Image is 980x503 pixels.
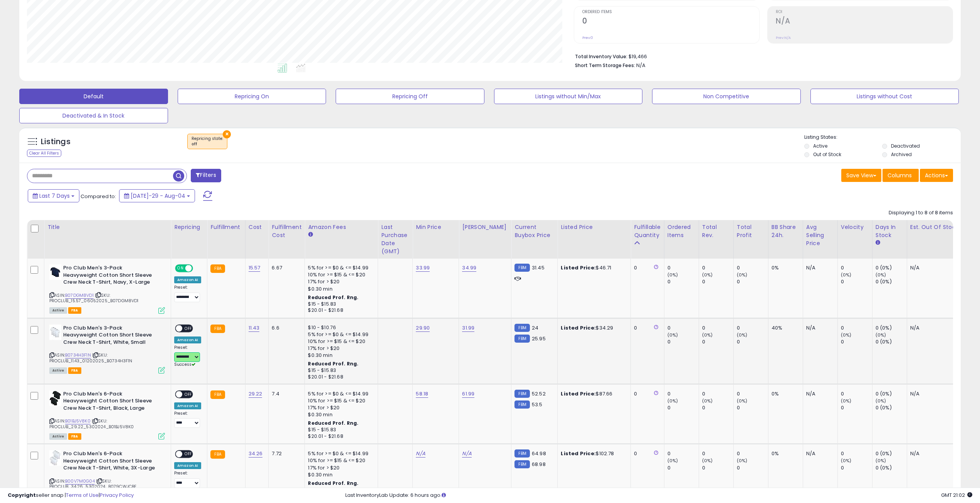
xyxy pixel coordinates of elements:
a: Terms of Use [66,491,99,499]
button: Repricing Off [336,89,484,104]
a: 11.43 [249,324,260,332]
small: (0%) [737,332,748,338]
div: off [192,141,223,147]
span: 53.5 [532,401,543,408]
div: Amazon AI [174,462,201,469]
span: OFF [182,391,195,397]
small: (0%) [841,398,852,404]
div: 5% for >= $0 & <= $14.99 [308,264,372,271]
p: Listing States: [804,134,961,141]
b: Total Inventory Value: [575,53,627,60]
div: $34.29 [561,325,625,331]
div: 0 [634,390,658,397]
a: N/A [462,450,471,458]
div: 0 [667,450,699,457]
span: OFF [182,325,195,331]
span: 68.98 [532,461,546,468]
span: 25.95 [532,335,546,342]
li: $19,466 [575,51,947,61]
div: 17% for > $20 [308,404,372,411]
div: $20.01 - $21.68 [308,307,372,314]
div: $0.30 min [308,352,372,359]
div: 0 [702,278,733,285]
div: 0 [702,338,733,345]
a: N/A [416,450,425,458]
a: B01BJ5V8K0 [65,418,91,424]
div: ASIN: [49,325,165,373]
small: FBM [514,335,530,343]
div: Days In Stock [876,223,904,239]
span: OFF [182,451,195,458]
div: 0 [634,325,658,331]
div: 0 [702,464,733,471]
button: Filters [191,169,221,182]
div: $87.66 [561,390,625,397]
div: $15 - $15.83 [308,301,372,308]
div: 0 [634,264,658,271]
div: Avg Selling Price [806,223,834,247]
button: Listings without Cost [810,89,959,104]
div: 0 [841,278,872,285]
span: Success [174,362,195,367]
a: 34.26 [249,450,263,458]
small: (0%) [737,458,748,464]
label: Active [813,143,827,149]
div: $102.78 [561,450,625,457]
span: 52.52 [532,390,546,397]
div: 0 [841,325,872,331]
div: 5% for >= $0 & <= $14.99 [308,450,372,457]
div: Title [47,223,168,231]
small: (0%) [737,272,748,278]
div: Preset: [174,285,201,302]
div: $46.71 [561,264,625,271]
div: 0 [841,450,872,457]
a: 31.99 [462,324,474,332]
div: 7.72 [272,450,299,457]
div: Fulfillable Quantity [634,223,661,239]
button: × [223,130,231,138]
div: N/A [806,325,832,331]
div: 0 [667,464,699,471]
small: Days In Stock. [876,239,880,246]
div: 0 (0%) [876,325,907,331]
div: 0 [737,325,768,331]
img: 31tBiMqgiXL._SL40_.jpg [49,325,61,340]
img: 31aIgNgqCiL._SL40_.jpg [49,390,61,406]
a: 15.57 [249,264,261,272]
div: Ordered Items [667,223,696,239]
div: ASIN: [49,264,165,313]
div: $15 - $15.83 [308,427,372,433]
span: Last 7 Days [39,192,70,200]
b: Listed Price: [561,264,596,271]
div: 40% [772,325,797,331]
div: Listed Price [561,223,627,231]
div: 0 (0%) [876,404,907,411]
span: 64.98 [532,450,546,457]
h5: Listings [41,136,71,147]
div: 0 [841,390,872,397]
div: 17% for > $20 [308,464,372,471]
div: 0 [841,264,872,271]
div: 0 [737,464,768,471]
small: Prev: N/A [776,35,791,40]
div: 0 (0%) [876,450,907,457]
div: 0 [634,450,658,457]
div: Last InventoryLab Update: 6 hours ago. [345,492,972,499]
div: 10% for >= $15 & <= $20 [308,457,372,464]
span: FBA [68,367,81,374]
small: FBM [514,390,530,398]
small: (0%) [702,458,713,464]
div: 0 (0%) [876,390,907,397]
div: 17% for > $20 [308,278,372,285]
button: Last 7 Days [28,189,79,202]
b: Listed Price: [561,324,596,331]
small: FBA [210,264,225,273]
div: 0 [667,404,699,411]
b: Pro Club Men's 6-Pack Heavyweight Cotton Short Sleeve Crew Neck T-Shirt, Black, Large [63,390,157,414]
small: (0%) [667,398,678,404]
span: All listings currently available for purchase on Amazon [49,307,67,314]
h2: 0 [582,17,759,27]
a: 58.18 [416,390,428,398]
div: $15 - $15.83 [308,367,372,374]
div: Total Profit [737,223,765,239]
